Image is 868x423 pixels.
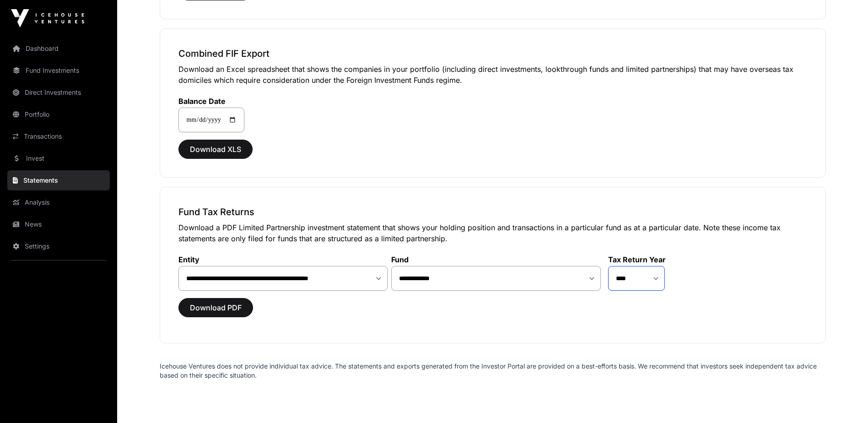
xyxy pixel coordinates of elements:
[178,47,807,60] h3: Combined FIF Export
[7,236,110,256] a: Settings
[7,192,110,212] a: Analysis
[190,144,241,155] span: Download XLS
[178,255,388,264] label: Entity
[7,82,110,103] a: Direct Investments
[822,379,868,423] iframe: Chat Widget
[7,126,110,146] a: Transactions
[7,148,110,168] a: Invest
[391,255,601,264] label: Fund
[7,38,110,59] a: Dashboard
[178,64,807,86] p: Download an Excel spreadsheet that shows the companies in your portfolio (including direct invest...
[178,206,807,218] h3: Fund Tax Returns
[178,97,244,106] label: Balance Date
[11,9,84,27] img: Icehouse Ventures Logo
[178,222,807,244] p: Download a PDF Limited Partnership investment statement that shows your holding position and tran...
[160,362,826,380] p: Icehouse Ventures does not provide individual tax advice. The statements and exports generated fr...
[7,170,110,190] a: Statements
[7,214,110,234] a: News
[608,255,666,264] label: Tax Return Year
[7,104,110,125] a: Portfolio
[178,140,253,159] button: Download XLS
[178,298,253,317] button: Download PDF
[7,60,110,81] a: Fund Investments
[190,302,242,313] span: Download PDF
